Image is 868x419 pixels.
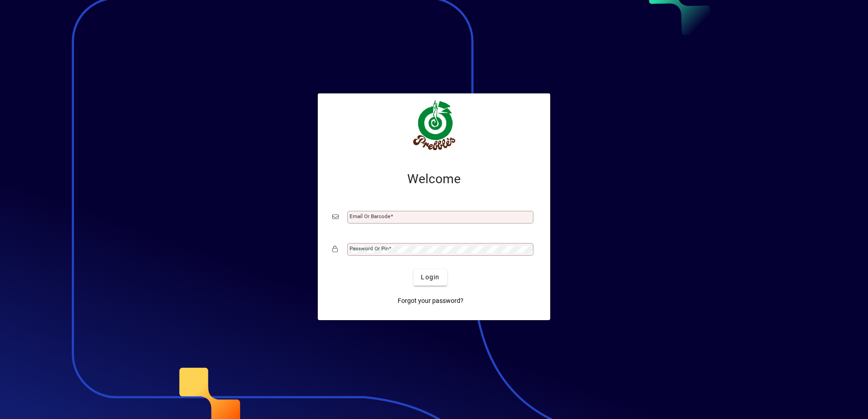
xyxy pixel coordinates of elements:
mat-label: Password or Pin [350,245,389,252]
h2: Welcome [332,171,536,187]
button: Login [414,269,447,286]
span: Forgot your password? [398,296,464,306]
span: Login [421,273,439,282]
a: Forgot your password? [394,293,467,309]
mat-label: Email or Barcode [350,213,390,219]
